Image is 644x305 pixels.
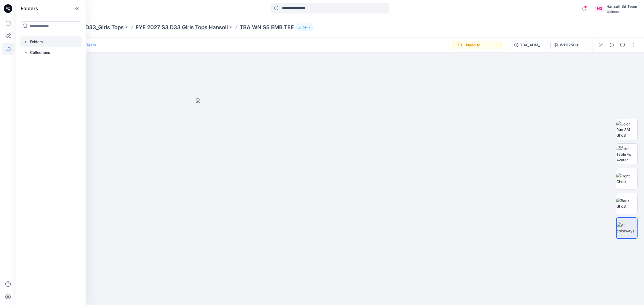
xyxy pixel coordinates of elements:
div: H3 [595,4,604,13]
img: Back Ghost [616,198,637,209]
p: Collections [30,49,50,56]
a: UP_Hansoll_D33_Girls Tops [53,24,124,31]
img: Front Ghost [616,173,637,184]
img: Turn Table w/ Avatar [616,146,637,163]
div: TBA_ADM_FC WN SS EMB TEE_ASTM [520,42,545,48]
p: TBA WN SS EMB TEE [240,24,294,31]
img: eyJhbGciOiJIUzI1NiIsImtpZCI6IjAiLCJzbHQiOiJzZXMiLCJ0eXAiOiJKV1QifQ.eyJkYXRhIjp7InR5cGUiOiJzdG9yYW... [196,98,464,305]
div: Hansoll 3d Team [606,3,637,10]
a: FYE 2027 S3 D33 Girls Tops Hansoll [136,24,228,31]
p: 59 [303,24,307,30]
div: W111250915SW03GA [560,42,584,48]
button: Details [608,41,616,49]
button: TBA_ADM_FC WN SS EMB TEE_ASTM [511,41,548,49]
div: Walmart [606,10,637,14]
button: 59 [296,24,313,31]
img: Color Run 3/4 Ghost [616,121,637,138]
button: W111250915SW03GA [550,41,588,49]
img: All colorways [617,222,637,234]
